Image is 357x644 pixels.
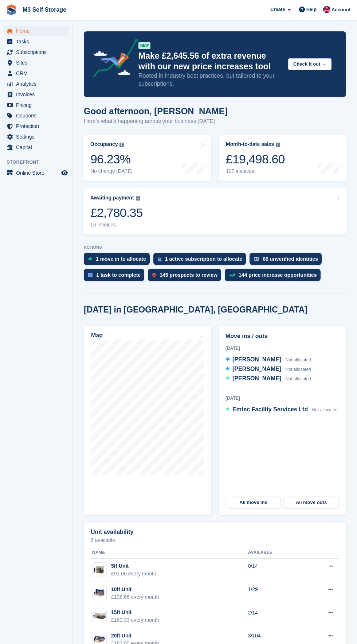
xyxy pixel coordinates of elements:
span: Coupons [16,110,60,121]
span: Tasks [16,36,60,47]
h2: Move ins / outs [225,332,339,341]
a: 66 unverified identities [250,253,325,269]
a: menu [4,58,69,68]
span: CRM [16,68,60,78]
div: No change [DATE] [90,168,133,174]
h1: Good afternoon, [PERSON_NAME] [84,106,228,116]
td: 1/29 [248,582,304,605]
a: All move ins [226,497,281,508]
div: £2,780.35 [90,205,143,220]
div: 145 prospects to review [160,272,217,278]
span: Not allocated [286,357,311,362]
a: menu [4,121,69,131]
div: 1 active subscription to allocate [165,256,242,262]
div: 15ft Unit [111,609,159,616]
div: 1 task to complete [96,272,141,278]
a: menu [4,110,69,121]
a: menu [4,36,69,47]
img: stora-icon-8386f47178a22dfd0bd8f6a31ec36ba5ce8667c1dd55bd0f319d3a0aa187defe.svg [6,4,17,15]
span: Help [306,6,317,13]
img: active_subscription_to_allocate_icon-d502201f5373d7db506a760aba3b589e785aa758c864c3986d89f69b8ff3... [158,257,161,261]
span: Account [331,6,350,13]
a: 1 active subscription to allocate [153,253,250,269]
a: Emtec Facility Services Ltd Not allocated [225,405,338,415]
a: menu [4,142,69,152]
span: Not allocated [286,376,311,381]
div: Month-to-date sales [226,141,274,147]
h2: Unit availability [91,529,133,535]
img: price-adjustments-announcement-icon-8257ccfd72463d97f412b2fc003d46551f7dbcb40ab6d574587a9cd5c0d94... [87,39,138,80]
div: 66 unverified identities [263,256,318,262]
a: menu [4,89,69,100]
a: 1 task to complete [84,269,148,285]
a: menu [4,168,69,178]
p: 6 available [91,538,339,543]
a: 1 move in to allocate [84,253,153,269]
h2: [DATE] in [GEOGRAPHIC_DATA], [GEOGRAPHIC_DATA] [84,305,307,315]
img: 10-ft-container.jpg [93,587,106,598]
a: [PERSON_NAME] Not allocated [225,365,311,374]
p: Here's what's happening across your business [DATE] [84,117,228,125]
span: [PERSON_NAME] [232,366,281,372]
div: NEW [138,42,150,49]
img: verify_identity-adf6edd0f0f0b5bbfe63781bf79b02c33cf7c696d77639b501bdc392416b5a36.svg [254,257,259,261]
a: Month-to-date sales £19,498.60 127 invoices [219,135,347,181]
span: Online Store [16,168,60,178]
th: Name [91,547,248,559]
a: menu [4,79,69,89]
div: 144 price increase opportunities [239,272,317,278]
a: [PERSON_NAME] Not allocated [225,374,311,384]
div: £19,498.60 [226,152,285,167]
span: Storefront [7,159,72,166]
span: Emtec Facility Services Ltd [232,406,308,412]
span: Invoices [16,89,60,100]
div: 96.23% [90,152,133,167]
div: 10ft Unit [111,586,159,593]
img: price_increase_opportunities-93ffe204e8149a01c8c9dc8f82e8f89637d9d84a8eef4429ea346261dce0b2c0.svg [229,273,235,277]
div: 20ft Unit [111,632,159,640]
span: Not allocated [286,367,311,372]
span: Capital [16,142,60,152]
div: 127 invoices [226,168,285,174]
a: menu [4,47,69,57]
td: 0/14 [248,559,304,582]
a: 145 prospects to review [148,269,225,285]
h2: Map [91,332,103,339]
td: 2/14 [248,605,304,628]
span: [PERSON_NAME] [232,375,281,381]
div: [DATE] [225,345,339,352]
p: Rooted in industry best practices, but tailored to your subscriptions. [138,72,282,88]
span: Subscriptions [16,47,60,57]
img: task-75834270c22a3079a89374b754ae025e5fb1db73e45f91037f5363f120a921f8.svg [88,273,93,277]
img: 125-sqft-unit.jpg [93,611,106,621]
div: 1 move in to allocate [96,256,146,262]
a: menu [4,100,69,110]
th: Available [248,547,304,559]
a: menu [4,68,69,78]
div: £91.00 every month [111,570,156,578]
span: Sites [16,58,60,68]
img: 32-sqft-unit.jpg [93,565,106,575]
div: Awaiting payment [90,195,134,201]
p: ACTIONS [84,245,346,250]
img: icon-info-grey-7440780725fd019a000dd9b08b2336e03edf1995a4989e88bcd33f0948082b44.svg [136,196,140,201]
button: Check it out → [288,58,331,70]
a: menu [4,26,69,36]
a: Preview store [60,168,69,177]
span: Pricing [16,100,60,110]
a: [PERSON_NAME] Not allocated [225,355,311,365]
div: [DATE] [225,395,339,401]
a: menu [4,132,69,142]
img: icon-info-grey-7440780725fd019a000dd9b08b2336e03edf1995a4989e88bcd33f0948082b44.svg [276,143,280,147]
span: Not allocated [312,407,338,412]
span: Create [270,6,285,13]
span: Protection [16,121,60,131]
div: £138.66 every month [111,593,159,601]
a: 144 price increase opportunities [225,269,324,285]
div: 5ft Unit [111,562,156,570]
p: Make £2,645.56 of extra revenue with our new price increases tool [138,51,282,72]
a: Map [84,326,211,515]
a: Awaiting payment £2,780.35 16 invoices [83,188,347,234]
span: Analytics [16,79,60,89]
span: Home [16,26,60,36]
